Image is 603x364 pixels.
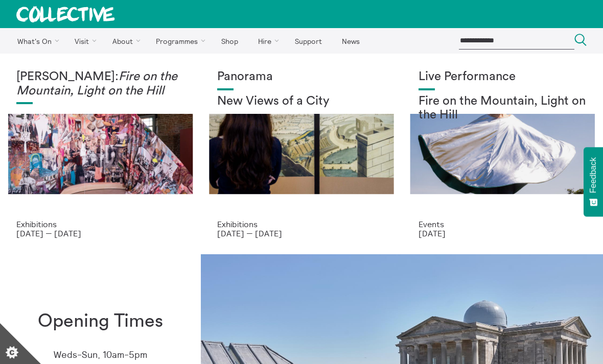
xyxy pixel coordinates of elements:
[147,28,211,54] a: Programmes
[16,229,184,238] p: [DATE] — [DATE]
[217,229,385,238] p: [DATE] — [DATE]
[217,70,385,84] h1: Panorama
[217,220,385,229] p: Exhibitions
[402,54,603,254] a: Photo: Eoin Carey Live Performance Fire on the Mountain, Light on the Hill Events [DATE]
[16,220,184,229] p: Exhibitions
[589,157,598,193] span: Feedback
[103,28,145,54] a: About
[38,311,163,332] h1: Opening Times
[584,147,603,216] button: Feedback - Show survey
[217,94,385,109] h2: New Views of a City
[201,54,402,254] a: Collective Panorama June 2025 small file 8 Panorama New Views of a City Exhibitions [DATE] — [DATE]
[333,28,368,54] a: News
[16,70,184,98] h1: [PERSON_NAME]:
[419,229,587,238] p: [DATE]
[212,28,247,54] a: Shop
[54,350,147,360] p: Weds-Sun, 10am-5pm
[286,28,331,54] a: Support
[419,94,587,123] h2: Fire on the Mountain, Light on the Hill
[419,220,587,229] p: Events
[16,70,177,97] em: Fire on the Mountain, Light on the Hill
[8,28,64,54] a: What's On
[419,70,587,84] h1: Live Performance
[66,28,102,54] a: Visit
[249,28,284,54] a: Hire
